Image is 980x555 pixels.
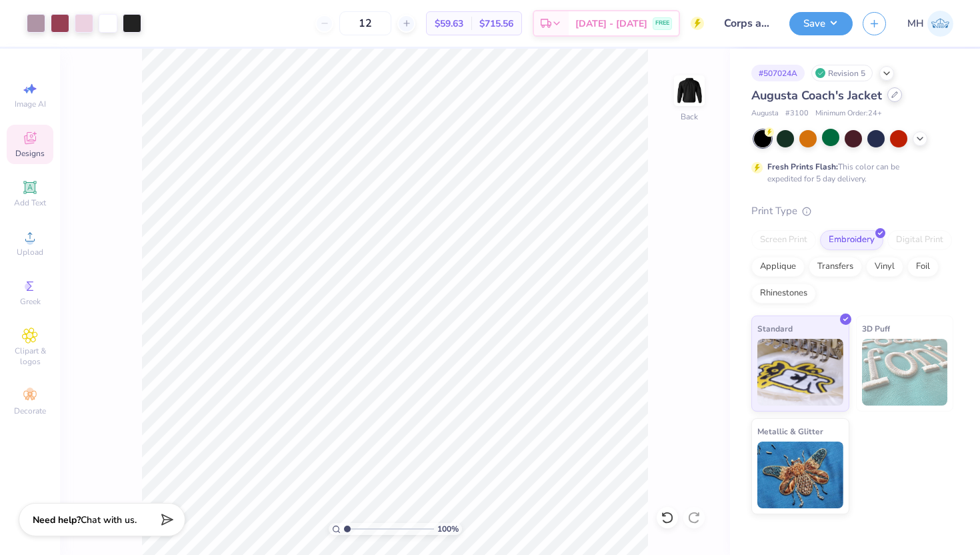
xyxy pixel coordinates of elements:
span: Clipart & logos [7,346,53,367]
img: Standard [757,339,843,406]
input: Untitled Design [714,10,779,37]
div: Applique [751,257,805,277]
button: Save [789,12,853,35]
span: Augusta Coach's Jacket [751,87,882,103]
img: Metallic & Glitter [757,442,843,508]
div: Back [681,111,698,123]
span: Metallic & Glitter [757,424,823,438]
span: # 3100 [785,108,809,119]
span: 100 % [437,523,459,535]
span: Decorate [14,406,46,416]
div: This color can be expedited for 5 day delivery. [767,161,931,185]
span: Augusta [751,108,779,119]
span: Upload [17,247,43,257]
div: Foil [907,257,939,277]
div: Print Type [751,203,953,219]
div: Revision 5 [811,65,873,81]
span: Chat with us. [81,514,137,526]
img: Back [676,77,703,104]
span: Minimum Order: 24 + [815,108,882,119]
span: Add Text [14,197,46,208]
input: – – [339,11,391,35]
img: Mitra Hegde [927,11,953,37]
a: MH [907,11,953,37]
span: MH [907,16,924,31]
div: Screen Print [751,230,816,250]
span: 3D Puff [862,322,890,336]
strong: Need help? [33,514,81,526]
span: FREE [655,19,669,28]
div: Vinyl [866,257,903,277]
div: # 507024A [751,65,805,81]
span: Standard [757,322,793,336]
span: Designs [15,148,45,159]
div: Embroidery [820,230,883,250]
div: Transfers [809,257,862,277]
span: $715.56 [479,17,513,31]
div: Rhinestones [751,284,816,304]
span: Greek [20,296,41,307]
span: $59.63 [435,17,463,31]
span: Image AI [15,99,46,109]
div: Digital Print [887,230,952,250]
span: [DATE] - [DATE] [575,17,647,31]
strong: Fresh Prints Flash: [767,161,838,172]
img: 3D Puff [862,339,948,406]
